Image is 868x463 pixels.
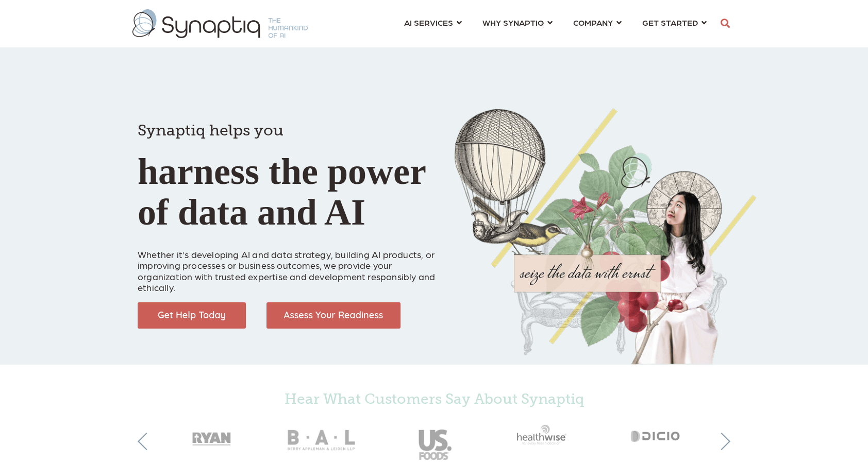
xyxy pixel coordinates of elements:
span: AI SERVICES [404,15,453,29]
img: Collage of girl, balloon, bird, and butterfly, with seize the data with ernst text [455,108,756,365]
nav: menu [394,5,717,42]
img: Dicio [601,412,712,457]
span: GET STARTED [642,15,698,29]
span: Synaptiq helps you [138,121,283,140]
img: Healthwise_gray50 [490,412,601,457]
button: Previous [138,433,155,450]
img: Assess Your Readiness [266,302,400,329]
a: GET STARTED [642,13,707,32]
h1: harness the power of data and AI [138,103,439,233]
a: AI SERVICES [404,13,462,32]
span: WHY SYNAPTIQ [482,15,544,29]
h4: Hear What Customers Say About Synaptiq [156,390,712,408]
img: RyanCompanies_gray50_2 [156,412,267,457]
img: synaptiq logo-1 [132,9,308,38]
p: Whether it’s developing AI and data strategy, building AI products, or improving processes or bus... [138,237,439,293]
a: COMPANY [573,13,622,32]
a: WHY SYNAPTIQ [482,13,553,32]
button: Next [713,433,730,450]
span: COMPANY [573,15,613,29]
img: Get Help Today [138,302,246,329]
